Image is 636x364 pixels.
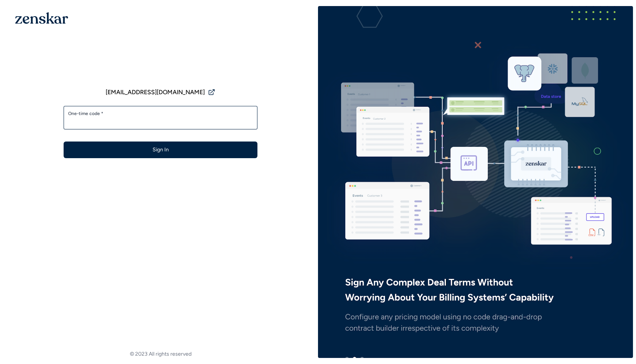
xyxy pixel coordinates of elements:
[3,350,318,358] footer: © 2023 All rights reserved
[15,12,68,24] img: 1OGAJ2xQqyY4LXKgY66KYq0eOWRCkrZdAb3gUhuVAqdWPZE9SRJmCz+oDMSn4zDLXe31Ii730ItAGKgCKgCCgCikA4Av8PJUP...
[68,110,253,117] label: One-time code *
[64,142,257,158] button: Sign In
[106,88,205,97] span: [EMAIL_ADDRESS][DOMAIN_NAME]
